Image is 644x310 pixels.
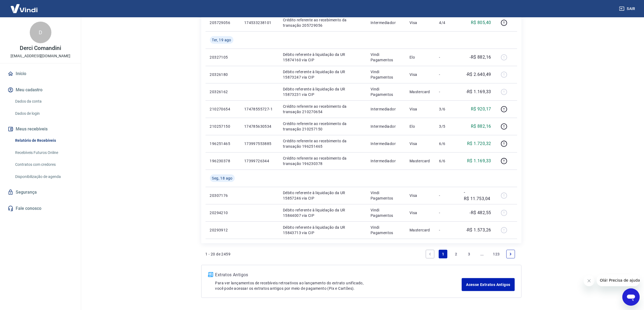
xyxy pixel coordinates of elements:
[409,210,431,215] p: Visa
[465,250,473,258] a: Page 3
[409,193,431,198] p: Visa
[283,190,362,201] p: Débito referente à liquidação da UR 15857246 via CIP
[622,288,640,306] iframe: Botão para abrir a janela de mensagens
[371,86,401,97] p: Vindi Pagamentos
[409,158,431,164] p: Mastercard
[409,72,431,77] p: Visa
[6,84,74,96] button: Meu cadastro
[371,141,401,146] p: Intermediador
[208,272,213,277] img: ícone
[471,123,491,130] p: R$ 882,16
[20,45,61,51] p: Derci Comandini
[439,250,447,258] a: Page 1 is your current page
[371,158,401,164] p: Intermediador
[439,106,455,112] p: 3/6
[11,53,70,59] p: [EMAIL_ADDRESS][DOMAIN_NAME]
[212,37,231,43] span: Ter, 19 ago
[470,54,491,60] p: -R$ 882,16
[30,22,51,43] div: D
[439,72,455,77] p: -
[618,4,638,14] button: Sair
[13,108,74,119] a: Dados de login
[244,158,274,164] p: 17399726344
[491,250,502,258] a: Page 123
[215,272,462,278] p: Extratos Antigos
[478,250,486,258] a: Jump forward
[6,68,74,80] a: Início
[13,96,74,107] a: Dados da conta
[210,227,236,233] p: 20293912
[244,124,274,129] p: 174785630534
[409,55,431,60] p: Elo
[13,159,74,170] a: Contratos com credores
[6,186,74,198] a: Segurança
[409,124,431,129] p: Elo
[210,20,236,25] p: 205729056
[409,141,431,146] p: Visa
[283,17,362,28] p: Crédito referente ao recebimento da transação 205729056
[466,227,491,233] p: -R$ 1.573,26
[244,20,274,25] p: 174533238101
[409,89,431,95] p: Mastercard
[215,280,462,291] p: Para ver lançamentos de recebíveis retroativos ao lançamento do extrato unificado, você pode aces...
[210,124,236,129] p: 210257150
[283,138,362,149] p: Crédito referente ao recebimento da transação 196251465
[439,124,455,129] p: 3/5
[371,207,401,218] p: Vindi Pagamentos
[283,121,362,132] p: Crédito referente ao recebimento da transação 210257150
[13,135,74,146] a: Relatório de Recebíveis
[371,225,401,235] p: Vindi Pagamentos
[283,225,362,235] p: Débito referente à liquidação da UR 15843713 via CIP
[244,141,274,146] p: 173997553885
[439,227,455,233] p: -
[13,171,74,182] a: Disponibilização de agenda
[371,190,401,201] p: Vindi Pagamentos
[439,193,455,198] p: -
[584,275,595,286] iframe: Fechar mensagem
[466,89,491,95] p: -R$ 1.169,33
[439,89,455,95] p: -
[439,210,455,215] p: -
[597,274,640,286] iframe: Mensagem da empresa
[467,158,491,164] p: R$ 1.169,33
[471,19,491,26] p: R$ 805,40
[409,20,431,25] p: Visa
[452,250,460,258] a: Page 2
[206,251,231,257] p: 1 - 20 de 2459
[283,86,362,97] p: Débito referente à liquidação da UR 15873231 via CIP
[371,69,401,80] p: Vindi Pagamentos
[283,52,362,63] p: Débito referente à liquidação da UR 15874160 via CIP
[6,123,74,135] button: Meus recebíveis
[212,176,233,181] span: Seg, 18 ago
[210,72,236,77] p: 20326180
[283,69,362,80] p: Débito referente à liquidação da UR 15873247 via CIP
[439,55,455,60] p: -
[471,106,491,112] p: R$ 920,17
[6,0,42,17] img: Vindi
[424,248,517,261] ul: Pagination
[439,20,455,25] p: 4/4
[506,250,515,258] a: Next page
[371,124,401,129] p: Intermediador
[464,189,491,202] p: -R$ 11.753,04
[13,147,74,158] a: Recebíveis Futuros Online
[210,158,236,164] p: 196230378
[283,207,362,218] p: Débito referente à liquidação da UR 15844007 via CIP
[210,55,236,60] p: 20327105
[470,210,491,216] p: -R$ 482,55
[210,106,236,112] p: 210270654
[283,156,362,166] p: Crédito referente ao recebimento da transação 196230378
[426,250,434,258] a: Previous page
[462,278,514,291] a: Acesse Extratos Antigos
[439,158,455,164] p: 6/6
[371,20,401,25] p: Intermediador
[466,71,491,78] p: -R$ 2.640,49
[467,140,491,147] p: R$ 1.720,32
[244,106,274,112] p: 17478555727-1
[210,89,236,95] p: 20326162
[210,210,236,215] p: 20294210
[210,193,236,198] p: 20307176
[371,52,401,63] p: Vindi Pagamentos
[6,203,74,214] a: Fale conosco
[439,141,455,146] p: 6/6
